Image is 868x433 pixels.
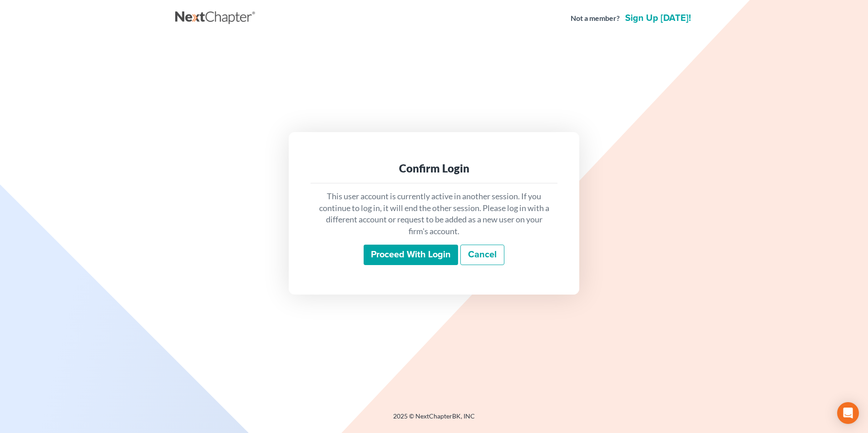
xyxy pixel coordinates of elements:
strong: Not a member? [571,13,620,24]
div: Open Intercom Messenger [837,402,859,424]
div: Confirm Login [318,161,550,176]
a: Cancel [460,245,504,266]
p: This user account is currently active in another session. If you continue to log in, it will end ... [318,191,550,237]
div: 2025 © NextChapterBK, INC [175,412,693,428]
a: Sign up [DATE]! [623,14,693,23]
input: Proceed with login [364,245,458,266]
